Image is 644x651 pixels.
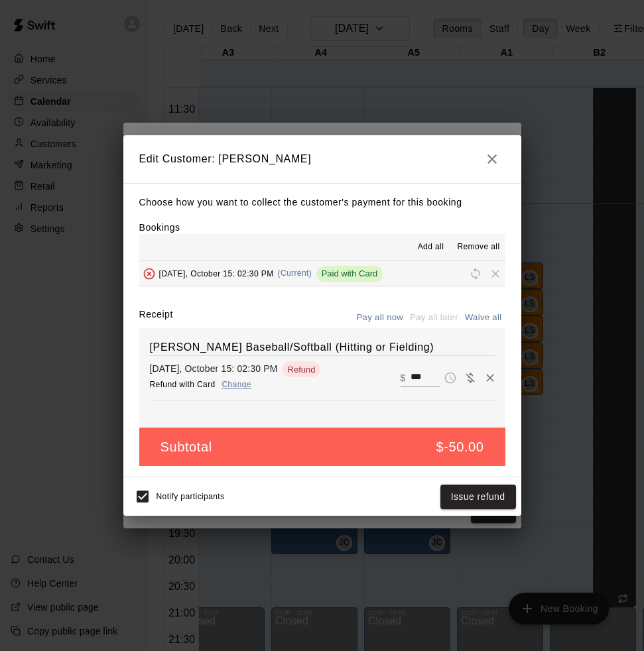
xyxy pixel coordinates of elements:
span: Add all [418,241,444,254]
p: [DATE], October 15: 02:30 PM [150,362,278,375]
span: Remove all [457,241,499,254]
p: Choose how you want to collect the customer's payment for this booking [139,194,505,211]
h5: Subtotal [161,438,212,456]
h2: Edit Customer: [PERSON_NAME] [123,135,521,183]
label: Receipt [139,308,173,328]
span: Waive payment [460,372,480,383]
p: $ [401,371,406,385]
label: Bookings [139,222,180,233]
span: Refund [283,365,321,375]
span: Refund with Card [150,380,216,389]
span: Remove [485,268,505,278]
span: Reschedule [466,268,485,278]
span: Notify participants [157,493,225,502]
button: Remove all [452,237,505,258]
button: Add all [409,237,452,258]
h5: $-50.00 [436,438,483,456]
button: To be removed[DATE], October 15: 02:30 PM(Current)Paid with CardRescheduleRemove [139,261,505,286]
button: Remove [480,368,500,388]
span: To be removed [139,268,159,278]
button: Issue refund [440,485,516,509]
span: [DATE], October 15: 02:30 PM [159,268,274,278]
span: (Current) [278,268,312,278]
button: Waive all [462,308,505,328]
span: Pay later [440,372,460,383]
button: Pay all now [354,308,407,328]
button: Change [216,375,258,394]
h6: [PERSON_NAME] Baseball/Softball (Hitting or Fielding) [150,339,495,356]
span: Paid with Card [316,268,383,278]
